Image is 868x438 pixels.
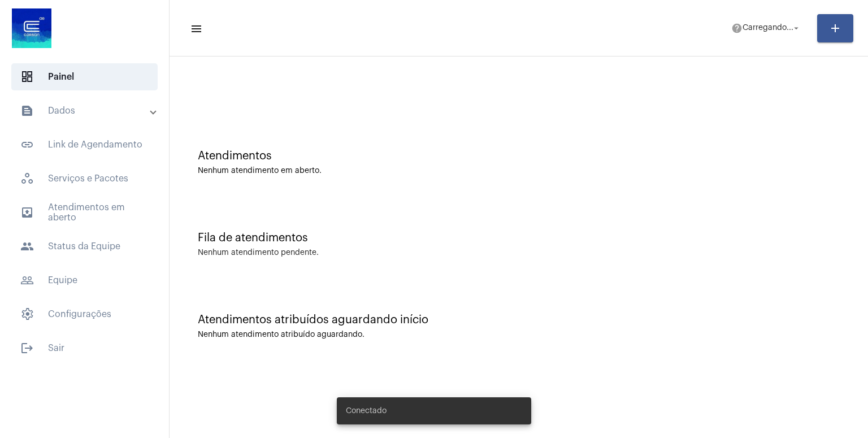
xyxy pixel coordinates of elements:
span: Equipe [11,267,158,294]
mat-expansion-panel-header: sidenav iconDados [7,97,169,124]
mat-icon: help [731,23,743,34]
mat-icon: sidenav icon [20,240,34,253]
mat-panel-title: Dados [20,104,151,118]
mat-icon: sidenav icon [20,104,34,118]
mat-icon: sidenav icon [20,206,34,219]
span: Atendimentos em aberto [11,199,158,226]
div: Nenhum atendimento em aberto. [198,167,840,175]
span: Sair [11,335,158,362]
img: d4669ae0-8c07-2337-4f67-34b0df7f5ae4.jpeg [9,6,54,51]
span: sidenav icon [20,70,34,84]
span: Serviços e Pacotes [11,165,158,192]
button: Carregando... [724,17,808,40]
mat-icon: sidenav icon [190,22,201,36]
div: Atendimentos [198,150,840,162]
mat-icon: arrow_drop_down [791,23,801,33]
span: Painel [11,63,158,90]
span: sidenav icon [20,307,34,321]
span: Conectado [346,405,387,417]
mat-icon: add [828,21,842,35]
span: Status da Equipe [11,233,158,260]
div: Nenhum atendimento pendente. [198,249,319,257]
div: Atendimentos atribuídos aguardando início [198,314,840,326]
span: Carregando... [743,24,793,32]
span: sidenav icon [20,172,34,185]
mat-icon: sidenav icon [20,138,34,151]
mat-icon: sidenav icon [20,341,34,355]
div: Nenhum atendimento atribuído aguardando. [198,331,840,339]
span: Link de Agendamento [11,131,158,158]
mat-icon: sidenav icon [20,274,34,287]
div: Fila de atendimentos [198,232,840,244]
span: Configurações [11,301,158,328]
